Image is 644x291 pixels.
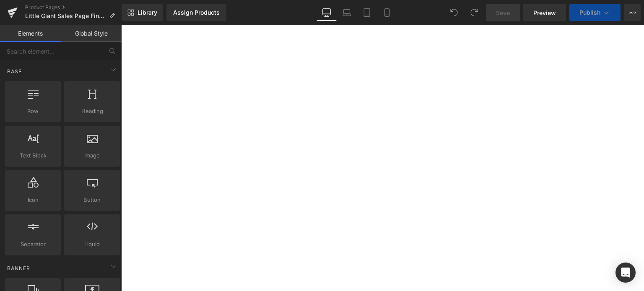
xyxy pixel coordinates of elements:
[446,4,462,21] button: Undo
[496,8,510,17] span: Save
[624,4,641,21] button: More
[8,196,58,204] span: Icon
[337,4,357,21] a: Laptop
[8,151,58,160] span: Text Block
[67,107,117,116] span: Heading
[523,4,566,21] a: Preview
[8,107,58,116] span: Row
[25,4,122,11] a: Product Pages
[466,4,483,21] button: Redo
[67,151,117,160] span: Image
[8,240,58,249] span: Separator
[569,4,621,21] button: Publish
[6,67,23,75] span: Base
[61,25,122,42] a: Global Style
[317,4,337,21] a: Desktop
[122,4,163,21] a: New Library
[579,9,600,16] span: Publish
[138,9,157,16] span: Library
[615,263,636,283] div: Open Intercom Messenger
[67,196,117,204] span: Button
[357,4,377,21] a: Tablet
[25,13,106,19] span: Little Giant Sales Page Final 1
[533,8,556,17] span: Preview
[377,4,397,21] a: Mobile
[173,9,220,16] div: Assign Products
[6,264,31,272] span: Banner
[67,240,117,249] span: Liquid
